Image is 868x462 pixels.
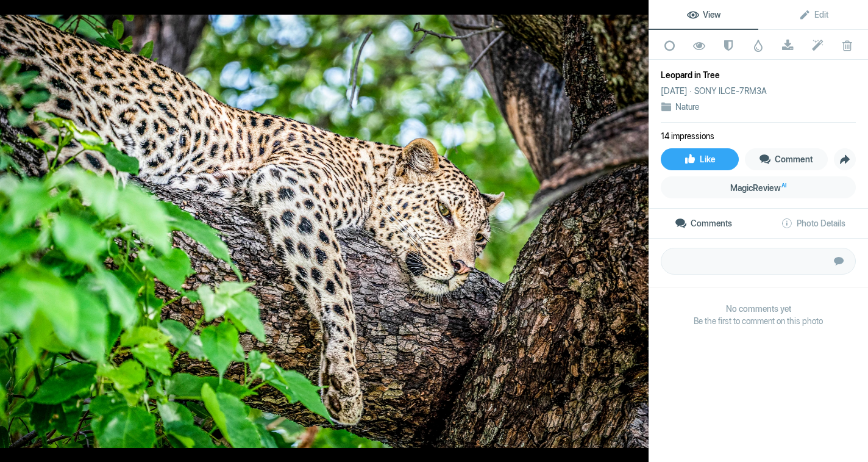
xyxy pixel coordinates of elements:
[649,209,758,238] a: Comments
[730,183,786,193] span: MagicReview
[661,176,856,198] a: MagicReviewAI
[758,209,868,238] a: Photo Details
[694,85,767,97] div: SONY ILCE-7RM3A
[675,102,699,112] a: Nature
[687,10,720,20] span: View
[684,154,716,164] span: Like
[661,130,714,142] li: 14 impressions
[661,303,856,315] b: No comments yet
[799,10,828,20] span: Edit
[675,218,732,228] span: Comments
[834,149,855,170] span: Share
[745,148,828,170] a: Comment
[661,85,694,97] div: [DATE]
[834,148,856,170] a: Share
[825,248,852,275] button: Submit
[661,315,856,327] span: Be the first to comment on this photo
[759,154,813,164] span: Comment
[661,148,739,170] a: Like
[661,69,856,81] div: Leopard in Tree
[781,179,786,192] sup: AI
[781,218,845,228] span: Photo Details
